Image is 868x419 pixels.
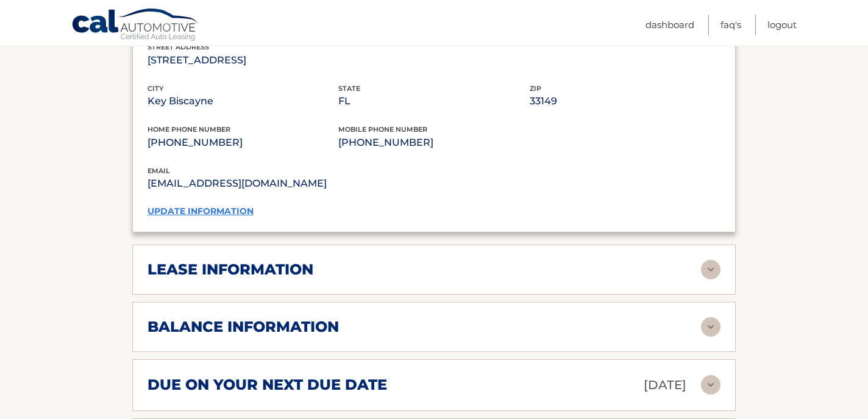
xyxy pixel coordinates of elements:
h2: due on your next due date [148,376,387,394]
a: Cal Automotive [71,8,199,43]
a: Logout [767,15,797,35]
img: accordion-rest.svg [701,375,720,395]
span: zip [530,84,541,93]
span: city [148,84,163,93]
p: [DATE] [644,374,686,396]
span: home phone number [148,125,230,134]
p: [EMAIL_ADDRESS][DOMAIN_NAME] [148,175,434,192]
p: Key Biscayne [148,93,338,110]
a: FAQ's [720,15,741,35]
img: accordion-rest.svg [701,317,720,337]
p: [STREET_ADDRESS] [148,52,338,69]
h2: lease information [148,260,313,279]
a: update information [148,206,254,217]
p: [PHONE_NUMBER] [338,134,529,151]
span: state [338,84,360,93]
p: 33149 [530,93,720,110]
a: Dashboard [646,15,694,35]
h2: balance information [148,318,339,336]
span: street address [148,43,209,51]
p: [PHONE_NUMBER] [148,134,338,151]
span: email [148,167,170,175]
span: mobile phone number [338,125,427,134]
img: accordion-rest.svg [701,260,720,279]
p: FL [338,93,529,110]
